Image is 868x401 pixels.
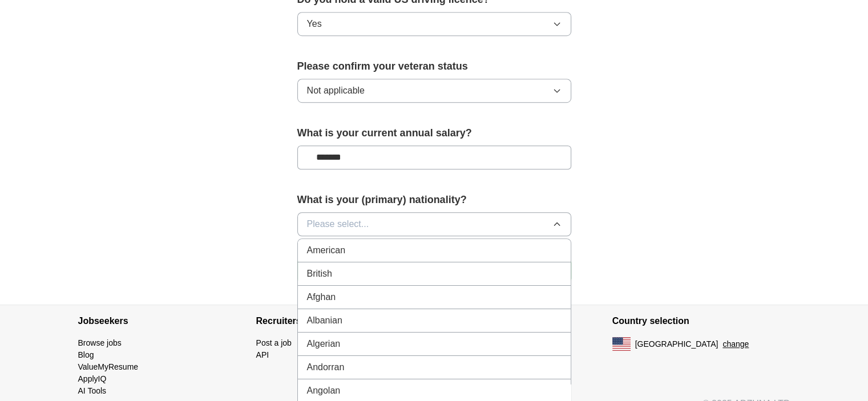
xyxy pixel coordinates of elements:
button: Yes [297,12,571,36]
a: Post a job [256,338,292,347]
button: change [722,338,749,350]
button: Not applicable [297,79,571,103]
label: What is your (primary) nationality? [297,192,571,208]
span: Please select... [307,217,369,231]
span: Albanian [307,314,342,327]
span: Yes [307,17,322,31]
span: American [307,244,346,257]
h4: Country selection [612,305,790,337]
span: Afghan [307,290,336,304]
button: Please select... [297,212,571,236]
a: AI Tools [78,386,107,395]
span: Andorran [307,361,345,374]
a: ValueMyResume [78,362,139,371]
a: API [256,350,269,359]
span: British [307,267,332,281]
img: US flag [612,337,631,351]
a: Blog [78,350,94,359]
span: Angolan [307,384,341,398]
label: What is your current annual salary? [297,125,571,141]
span: [GEOGRAPHIC_DATA] [635,338,718,350]
span: Not applicable [307,84,365,98]
label: Please confirm your veteran status [297,59,571,74]
a: Browse jobs [78,338,122,347]
a: ApplyIQ [78,374,107,383]
span: Algerian [307,337,341,351]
